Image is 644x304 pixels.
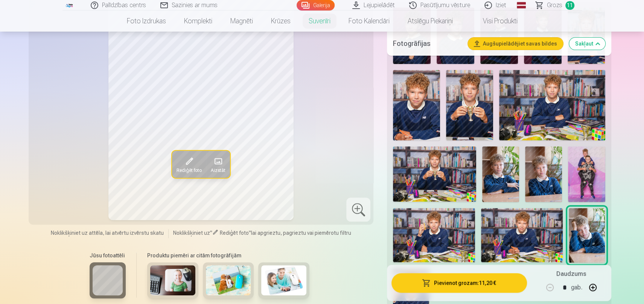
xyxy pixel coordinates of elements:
[399,11,462,32] a: Atslēgu piekariņi
[172,151,206,178] button: Rediģēt foto
[565,1,574,10] span: 11
[175,11,221,32] a: Komplekti
[210,230,212,236] span: "
[211,167,225,173] span: Aizstāt
[571,278,582,296] div: gab.
[220,230,249,236] span: Rediģēt foto
[177,167,202,173] span: Rediģēt foto
[144,252,312,260] h6: Produktu piemēri ar citām fotogrāfijām
[462,11,527,32] a: Visi produkti
[221,11,262,32] a: Magnēti
[173,230,210,236] span: Noklikšķiniet uz
[249,230,251,236] span: "
[90,252,126,260] h6: Jūsu fotoattēli
[340,11,399,32] a: Foto kalendāri
[206,151,230,178] button: Aizstāt
[547,1,562,10] span: Grozs
[65,3,74,8] img: /fa1
[391,273,527,293] button: Pievienot grozam:11,20 €
[556,269,586,278] h5: Daudzums
[468,38,563,50] button: Augšupielādējiet savas bildes
[393,38,461,49] h5: Fotogrāfijas
[118,11,175,32] a: Foto izdrukas
[251,230,351,236] span: lai apgrieztu, pagrieztu vai piemērotu filtru
[51,230,164,237] span: Noklikšķiniet uz attēla, lai atvērtu izvērstu skatu
[569,38,605,50] button: Sakļaut
[262,11,300,32] a: Krūzes
[300,11,340,32] a: Suvenīri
